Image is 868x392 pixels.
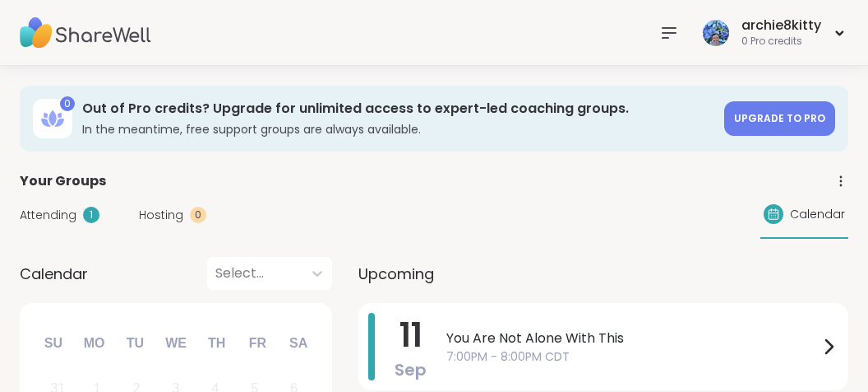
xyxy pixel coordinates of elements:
div: 0 [60,96,75,111]
img: ShareWell Nav Logo [20,4,151,62]
h3: Out of Pro credits? Upgrade for unlimited access to expert-led coaching groups. [82,100,714,118]
div: 0 [190,207,206,223]
span: 11 [399,312,422,358]
span: Upgrade to Pro [734,111,825,125]
span: You Are Not Alone With This [446,329,819,348]
span: 7:00PM - 8:00PM CDT [446,348,819,366]
img: archie8kitty [703,20,729,46]
a: Upgrade to Pro [724,101,835,136]
div: 0 Pro credits [741,35,821,49]
div: We [158,325,194,362]
span: Calendar [20,263,88,285]
div: Fr [239,325,275,362]
div: Tu [117,325,153,362]
div: Th [199,325,235,362]
span: Calendar [790,206,845,223]
div: Su [35,325,72,362]
span: Hosting [139,207,183,224]
div: archie8kitty [741,16,821,35]
span: Upcoming [358,263,434,285]
span: Sep [395,358,427,381]
span: Attending [20,207,76,224]
div: Mo [76,325,112,362]
span: Your Groups [20,171,106,191]
div: Sa [280,325,316,362]
h3: In the meantime, free support groups are always available. [82,121,714,138]
div: 1 [83,207,99,223]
